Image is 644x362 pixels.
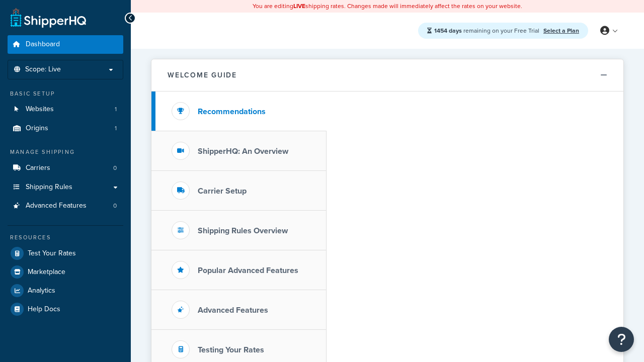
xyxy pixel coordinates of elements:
[198,345,264,354] h3: Testing Your Rates
[25,65,61,74] span: Scope: Live
[8,197,123,215] li: Advanced Features
[115,105,117,114] span: 1
[8,159,123,177] a: Carriers0
[198,266,298,275] h3: Popular Advanced Features
[198,187,247,196] h3: Carrier Setup
[293,2,305,11] b: LIVE
[115,124,117,133] span: 1
[8,178,123,197] a: Shipping Rules
[8,119,123,138] a: Origins1
[168,71,237,79] h2: Welcome Guide
[198,107,266,116] h3: Recommendations
[543,26,579,35] a: Select a Plan
[113,202,117,210] span: 0
[198,226,288,235] h3: Shipping Rules Overview
[609,327,634,352] button: Open Resource Center
[26,183,72,192] span: Shipping Rules
[26,105,54,114] span: Websites
[8,100,123,119] a: Websites1
[8,244,123,262] a: Test Your Rates
[8,100,123,119] li: Websites
[8,197,123,215] a: Advanced Features0
[8,300,123,318] a: Help Docs
[8,35,123,54] a: Dashboard
[28,268,65,277] span: Marketplace
[8,263,123,281] a: Marketplace
[8,159,123,177] li: Carriers
[151,59,623,92] button: Welcome Guide
[434,26,462,35] strong: 1454 days
[8,282,123,300] a: Analytics
[434,26,541,35] span: remaining on your Free Trial
[26,202,87,210] span: Advanced Features
[28,305,60,314] span: Help Docs
[8,89,123,98] div: Basic Setup
[28,287,55,295] span: Analytics
[28,249,76,258] span: Test Your Rates
[26,124,48,133] span: Origins
[198,306,268,315] h3: Advanced Features
[8,119,123,138] li: Origins
[26,40,60,49] span: Dashboard
[198,147,288,156] h3: ShipperHQ: An Overview
[8,148,123,156] div: Manage Shipping
[113,164,117,172] span: 0
[8,233,123,242] div: Resources
[26,164,50,172] span: Carriers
